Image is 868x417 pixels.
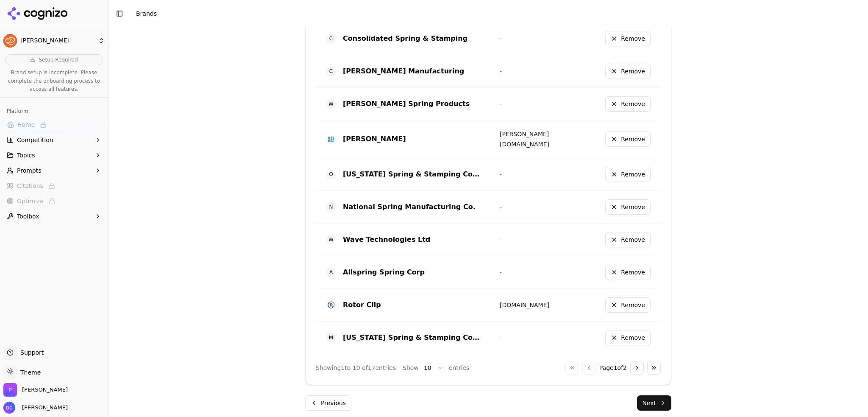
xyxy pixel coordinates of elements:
[500,204,502,210] span: -
[605,96,651,112] button: Remove
[316,3,661,354] div: Data table
[343,99,470,109] div: [PERSON_NAME] Spring Products
[3,164,105,177] button: Prompts
[500,68,502,75] span: -
[637,395,671,411] button: Next
[20,37,95,45] span: [PERSON_NAME]
[605,330,651,345] button: Remove
[343,333,486,343] div: [US_STATE] Spring & Stamping Company
[316,364,396,372] div: Showing 1 to 10 of 17 entries
[500,101,502,107] span: -
[500,334,502,341] span: -
[343,300,381,310] div: Rotor Clip
[605,31,651,46] button: Remove
[5,69,103,94] p: Brand setup is incomplete. Please complete the onboarding process to access all features.
[343,202,476,212] div: National Spring Manufacturing Co.
[500,131,549,148] a: [PERSON_NAME][DOMAIN_NAME]
[326,333,336,343] span: M
[326,300,336,310] img: Rotor Clip
[326,66,336,76] span: C
[17,136,53,144] span: Competition
[599,364,627,372] span: Page 1 of 2
[305,395,351,411] button: Previous
[3,133,105,147] button: Competition
[136,10,157,17] span: Brands
[326,134,336,144] img: Baumann
[3,210,105,223] button: Toolbox
[500,236,502,243] span: -
[605,265,651,280] button: Remove
[3,402,68,414] button: Open user button
[19,404,68,411] span: [PERSON_NAME]
[326,235,336,245] span: W
[17,348,44,357] span: Support
[500,171,502,178] span: -
[605,199,651,215] button: Remove
[326,267,336,277] span: A
[136,9,844,18] nav: breadcrumb
[326,202,336,212] span: N
[605,64,651,79] button: Remove
[500,269,502,276] span: -
[17,369,41,376] span: Theme
[3,383,17,397] img: Perrill
[500,35,502,42] span: -
[343,66,464,76] div: [PERSON_NAME] Manufacturing
[449,364,470,372] span: entries
[343,267,425,277] div: Allspring Spring Corp
[17,151,35,160] span: Topics
[605,167,651,182] button: Remove
[3,148,105,162] button: Topics
[17,166,42,175] span: Prompts
[17,120,35,129] span: Home
[605,132,651,147] button: Remove
[605,232,651,247] button: Remove
[343,235,430,245] div: Wave Technologies Ltd
[343,34,467,44] div: Consolidated Spring & Stamping
[326,34,336,44] span: C
[39,56,78,63] span: Setup Required
[3,104,105,118] div: Platform
[17,197,44,205] span: Optimize
[17,212,39,221] span: Toolbox
[17,182,43,190] span: Citations
[326,99,336,109] span: W
[403,364,419,372] span: Show
[22,386,68,394] span: Perrill
[3,34,17,48] img: Smalley
[343,169,486,179] div: [US_STATE] Spring & Stamping Company
[3,402,15,414] img: Dan Cole
[343,134,406,144] div: [PERSON_NAME]
[605,297,651,313] button: Remove
[326,169,336,179] span: O
[3,383,68,397] button: Open organization switcher
[500,302,549,308] a: [DOMAIN_NAME]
